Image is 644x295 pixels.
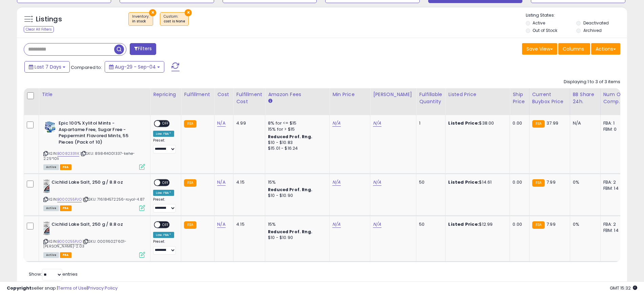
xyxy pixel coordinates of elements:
strong: Copyright [7,285,32,291]
div: 4.15 [236,221,260,227]
button: Columns [558,43,590,55]
span: All listings currently available for purchase on Amazon [43,164,59,170]
div: [PERSON_NAME] [373,91,413,98]
b: Reduced Prof. Rng. [268,187,312,192]
span: FBA [60,205,71,211]
img: 41aGxKUUbOL._SL40_.jpg [43,221,50,235]
b: Reduced Prof. Rng. [268,229,312,235]
button: Aug-29 - Sep-04 [105,61,164,73]
div: Title [42,91,147,98]
span: FBA [60,164,71,170]
b: Listed Price: [448,120,479,126]
a: N/A [217,120,225,127]
a: N/A [332,120,340,127]
div: FBA: 2 [603,179,626,185]
p: Listing States: [526,12,627,19]
span: 7.99 [546,179,556,185]
span: Show: entries [29,271,78,277]
span: Columns [563,45,584,52]
span: Aug-29 - Sep-04 [115,63,156,70]
div: Clear All Filters [24,26,54,33]
span: 7.99 [546,221,556,227]
div: $15.01 - $16.24 [268,146,324,151]
div: 0% [573,179,595,185]
a: N/A [217,221,225,228]
div: 4.99 [236,120,260,126]
a: B000255PJO [57,197,82,202]
div: BB Share 24h. [573,91,598,105]
b: Listed Price: [448,221,479,227]
a: N/A [217,179,225,186]
div: 0.00 [513,221,524,227]
span: Inventory : [132,14,149,24]
div: 15% [268,179,324,185]
div: 8% for <= $15 [268,120,324,126]
b: Epic 100% Xylitol Mints - Aspartame Free, Sugar Free - Peppermint Flavored Mints, 55 Pieces (Pack... [59,120,141,147]
div: FBM: 14 [603,185,626,191]
div: seller snap | | [7,285,118,292]
div: $10 - $10.90 [268,193,324,199]
div: Preset: [153,138,176,153]
button: Actions [591,43,620,55]
div: Repricing [153,91,178,98]
a: N/A [332,221,340,228]
label: Out of Stock [533,27,557,33]
small: FBA [532,221,545,229]
span: OFF [160,180,171,186]
span: OFF [160,121,171,127]
small: FBA [532,120,545,128]
div: Listed Price [448,91,507,98]
a: B000255PJO [57,239,82,244]
small: FBA [184,120,196,128]
div: Amazon Fees [268,91,327,98]
b: Cichlid Lake Salt, 250 g / 8.8 oz [51,179,134,187]
div: ASIN: [43,120,145,169]
img: 51cyPbZorRL._SL40_.jpg [43,120,57,134]
a: N/A [373,120,381,127]
b: Listed Price: [448,179,479,185]
div: Low. FBA * [153,190,174,196]
small: Amazon Fees. [268,98,272,104]
div: FBM: 14 [603,227,626,234]
div: $10 - $10.90 [268,235,324,241]
b: Cichlid Lake Salt, 250 g / 8.8 oz [51,221,134,229]
button: Save View [522,43,557,55]
div: ASIN: [43,179,145,210]
div: FBA: 2 [603,221,626,227]
span: | SKU: 716184572256-royal-4.87 [83,197,145,202]
a: Terms of Use [58,285,87,291]
div: Low. FBA * [153,131,174,137]
a: B0082331IK [57,151,79,156]
b: Reduced Prof. Rng. [268,134,312,140]
div: 4.15 [236,179,260,185]
div: Ship Price [513,91,526,105]
a: N/A [373,179,381,186]
div: Preset: [153,239,176,255]
a: N/A [373,221,381,228]
img: 41aGxKUUbOL._SL40_.jpg [43,179,50,193]
span: | SKU: 000116027601-[PERSON_NAME]-2.03 [43,239,126,249]
div: Num of Comp. [603,91,628,105]
button: × [185,9,192,16]
span: | SKU: 898414001337-kehe-2.25*10li [43,151,135,161]
a: Privacy Policy [88,285,118,291]
label: Active [533,20,545,26]
div: 0.00 [513,179,524,185]
div: 0% [573,221,595,227]
span: FBA [60,252,71,258]
small: FBA [184,179,196,187]
div: Preset: [153,197,176,213]
div: FBA: 1 [603,120,626,126]
div: 15% for > $15 [268,126,324,132]
div: Cost [217,91,230,98]
div: $10 - $10.83 [268,140,324,146]
span: 37.99 [546,120,558,126]
div: Low. FBA * [153,232,174,238]
button: Last 7 Days [24,61,70,73]
label: Deactivated [583,20,609,26]
span: All listings currently available for purchase on Amazon [43,252,59,258]
div: 1 [419,120,440,126]
div: 50 [419,179,440,185]
div: FBM: 0 [603,126,626,132]
small: FBA [184,221,196,229]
